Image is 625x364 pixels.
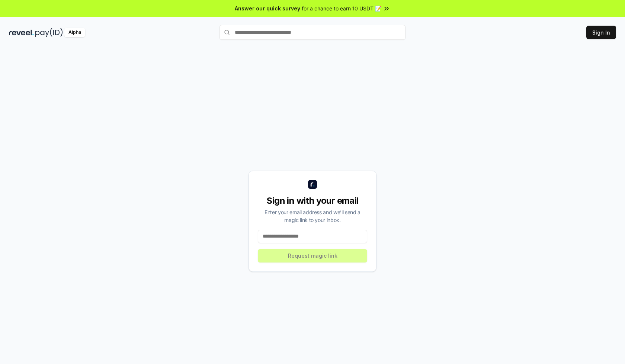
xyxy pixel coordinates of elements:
[258,208,367,224] div: Enter your email address and we’ll send a magic link to your inbox.
[302,4,381,12] span: for a chance to earn 10 USDT 📝
[258,195,367,207] div: Sign in with your email
[35,28,63,37] img: pay_id
[9,28,34,37] img: reveel_dark
[64,28,85,37] div: Alpha
[586,26,616,39] button: Sign In
[308,180,317,189] img: logo_small
[235,4,300,12] span: Answer our quick survey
